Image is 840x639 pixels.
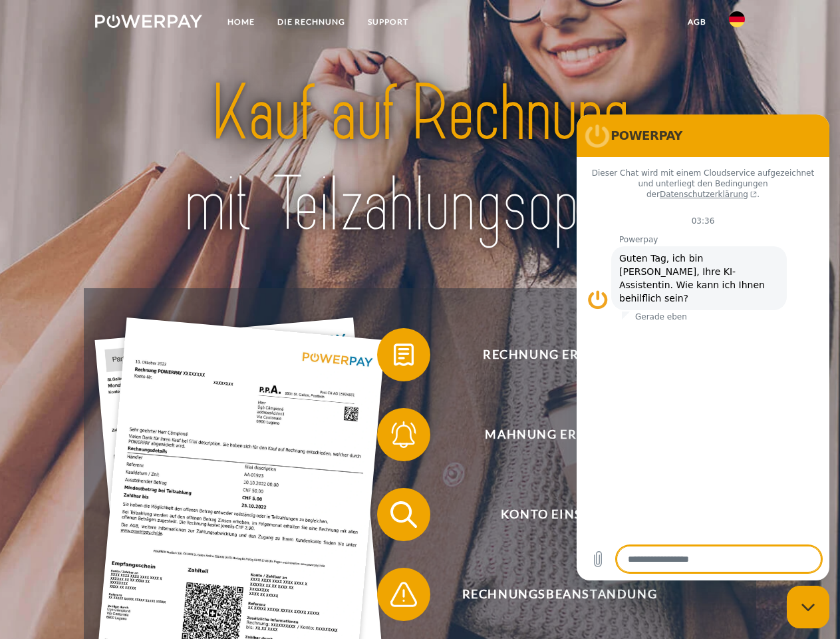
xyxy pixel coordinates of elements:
a: DIE RECHNUNG [266,10,356,34]
iframe: Messaging-Fenster [577,114,829,580]
span: Rechnung erhalten? [396,328,722,381]
img: qb_warning.svg [387,578,420,611]
img: qb_bill.svg [387,338,420,371]
span: Rechnungsbeanstandung [396,568,722,621]
button: Rechnung erhalten? [377,328,723,381]
span: Mahnung erhalten? [396,408,722,461]
img: qb_bell.svg [387,418,420,451]
button: Rechnungsbeanstandung [377,568,723,621]
img: title-powerpay_de.svg [127,64,713,255]
img: qb_search.svg [387,498,420,531]
a: SUPPORT [356,10,420,34]
a: agb [676,10,718,34]
iframe: Schaltfläche zum Öffnen des Messaging-Fensters; Konversation läuft [787,586,829,628]
button: Konto einsehen [377,488,723,541]
img: logo-powerpay-white.svg [95,15,202,28]
a: Home [216,10,266,34]
button: Mahnung erhalten? [377,408,723,461]
span: Konto einsehen [396,488,722,541]
img: de [729,11,745,27]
